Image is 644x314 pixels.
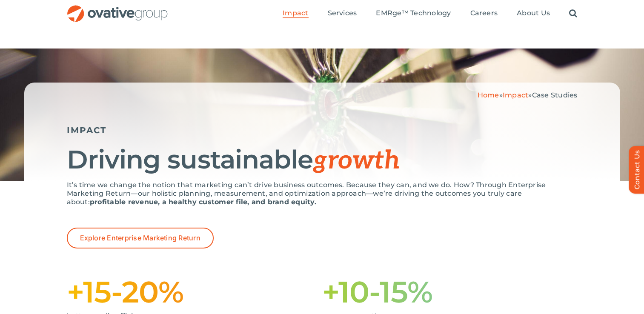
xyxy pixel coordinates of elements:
span: Explore Enterprise Marketing Return [80,234,200,242]
strong: profitable revenue, a healthy customer file, and brand equity. [90,198,316,206]
a: OG_Full_horizontal_RGB [66,4,169,12]
a: Explore Enterprise Marketing Return [67,228,214,248]
span: growth [313,146,400,176]
h1: +15-20% [67,278,322,305]
a: EMRge™ Technology [376,9,451,18]
span: Case Studies [532,91,578,99]
span: Services [328,9,357,17]
span: About Us [517,9,550,17]
a: Impact [283,9,308,18]
span: » » [478,91,578,99]
a: About Us [517,9,550,18]
h5: IMPACT [67,125,578,135]
span: Careers [470,9,498,17]
p: It’s time we change the notion that marketing can’t drive business outcomes. Because they can, an... [67,181,578,206]
span: Impact [283,9,308,17]
a: Careers [470,9,498,18]
a: Home [478,91,499,99]
a: Services [328,9,357,18]
h1: +10-15% [322,278,578,305]
h1: Driving sustainable [67,146,578,174]
span: EMRge™ Technology [376,9,451,17]
a: Impact [503,91,528,99]
a: Search [569,9,577,18]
